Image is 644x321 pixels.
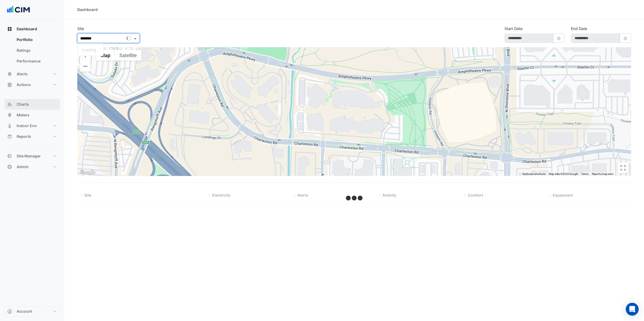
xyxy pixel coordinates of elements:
label: End Date [571,26,587,31]
app-icon: Dashboard [7,26,12,32]
button: Admin [4,161,60,172]
span: Activity [382,193,396,197]
button: Toggle fullscreen view [618,163,628,173]
app-icon: Meters [7,112,12,118]
span: Reports [17,134,31,139]
span: Equipment [553,193,573,197]
button: Zoom out [80,61,91,72]
app-icon: Reports [7,134,12,139]
span: Site [84,193,91,197]
a: Open this area in Google Maps (opens a new window) [79,169,96,176]
button: Keyboard shortcuts [522,172,546,176]
span: Account [17,309,32,314]
span: Alerts [17,71,28,77]
button: Actions [4,79,60,90]
app-icon: Alerts [7,71,12,77]
a: Portfolio [12,34,60,45]
button: Charts [4,99,60,110]
span: Comfort [468,193,483,197]
img: Company Logo [6,4,31,15]
button: Show street map [96,50,115,61]
a: Terms (opens in new tab) [581,172,589,175]
span: Indoor Env [17,123,37,128]
app-icon: Charts [7,102,12,107]
app-icon: Actions [7,82,12,87]
label: Start Date [504,26,522,31]
button: Indoor Env [4,120,60,131]
span: Meters [17,112,30,118]
app-icon: Admin [7,164,12,169]
span: Map data ©2025 Google [549,172,578,175]
span: Electricity [212,193,230,197]
div: Loading... [78,46,104,54]
span: Actions [17,82,31,87]
span: Admin [17,164,29,169]
span: Dashboard [17,26,37,32]
img: Google [79,169,96,176]
button: Meters [4,110,60,120]
button: Show satellite imagery [115,50,141,61]
div: Dashboard [77,7,98,12]
span: Site Manager [17,153,41,159]
button: Site Manager [4,151,60,161]
span: Charts [17,102,29,107]
button: Account [4,306,60,317]
div: Open Intercom Messenger [626,303,639,316]
a: Report a map error [592,172,613,175]
button: Dashboard [4,24,60,34]
button: Alerts [4,69,60,79]
button: Reports [4,131,60,142]
label: Site [77,26,84,31]
app-icon: Indoor Env [7,123,12,128]
a: Ratings [12,45,60,56]
ng-dropdown-panel: Options list [77,43,104,56]
div: Dashboard [4,34,60,69]
span: Alerts [297,193,308,197]
app-icon: Site Manager [7,153,12,159]
a: Performance [12,56,60,67]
